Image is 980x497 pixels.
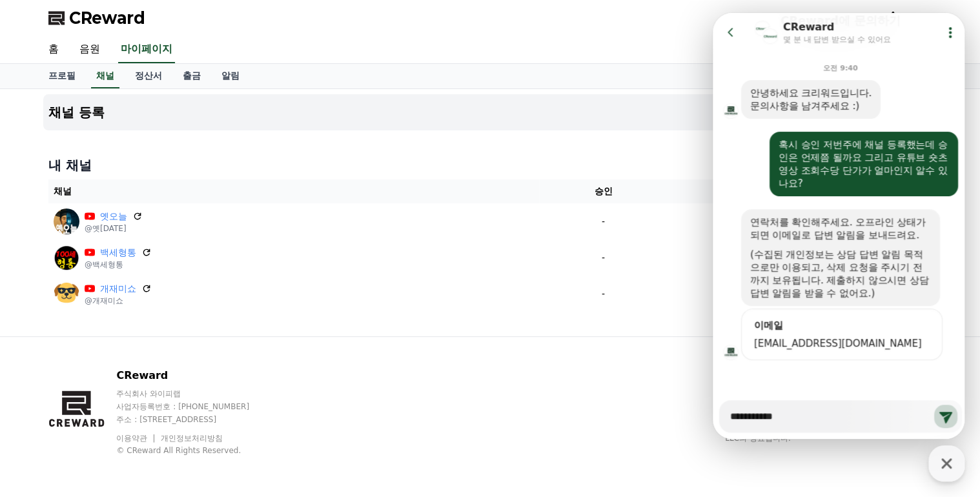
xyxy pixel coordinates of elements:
img: 옛오늘 [54,208,79,234]
p: @개재미쇼 [85,296,152,306]
p: - [544,251,662,265]
img: 백세형통 [54,245,79,270]
a: 이용약관 [116,434,157,443]
th: 채널 [48,179,539,203]
p: © CReward All Rights Reserved. [116,445,274,456]
p: 사업자등록번호 : [PHONE_NUMBER] [116,401,274,412]
p: - [544,287,662,301]
p: CReward [116,368,274,383]
a: 출금 [172,64,211,88]
th: 상태 [668,179,932,203]
a: 옛오늘 [100,210,127,223]
a: 개인정보처리방침 [161,434,223,443]
p: @백세형통 [85,259,152,270]
a: 홈 [38,36,69,63]
img: 개재미쇼 [54,281,79,307]
button: 채널 등록 [43,94,937,130]
p: - [544,215,662,228]
a: 마이페이지 [118,36,175,63]
span: CReward [69,8,145,28]
p: @옛[DATE] [85,223,143,234]
h4: 내 채널 [48,156,932,174]
a: 채널 [91,64,119,88]
a: 정산서 [125,64,172,88]
h4: 채널 등록 [48,105,105,119]
th: 승인 [539,179,668,203]
a: 프로필 [38,64,86,88]
a: 음원 [69,36,110,63]
a: 알림 [211,64,250,88]
a: 개재미쇼 [100,282,136,296]
a: 백세형통 [100,246,136,259]
p: 주소 : [STREET_ADDRESS] [116,414,274,425]
a: CReward [48,8,145,28]
iframe: Channel chat [713,13,965,439]
p: 주식회사 와이피랩 [116,389,274,399]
